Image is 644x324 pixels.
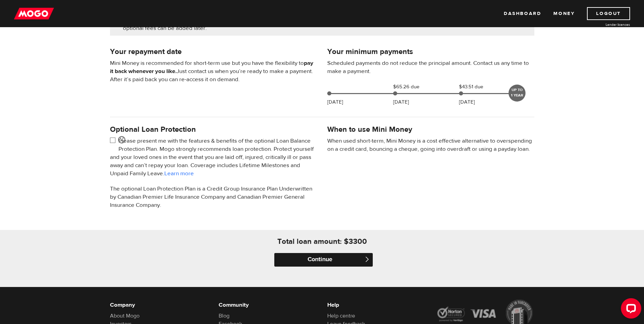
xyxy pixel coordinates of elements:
[393,83,427,91] span: $65.26 due
[110,125,317,134] h4: Optional Loan Protection
[219,301,317,309] h6: Community
[110,47,317,56] h4: Your repayment date
[364,256,370,262] span: 
[393,98,409,106] p: [DATE]
[553,7,575,20] a: Money
[509,85,526,102] div: UP TO 1 YEAR
[110,301,208,309] h6: Company
[110,59,313,75] b: pay it back whenever you like.
[459,83,493,91] span: $43.51 due
[349,237,367,246] h4: 3300
[327,301,426,309] h6: Help
[110,137,317,178] p: Please present me with the features & benefits of the optional Loan Balance Protection Plan. Mogo...
[14,7,54,20] img: mogo_logo-11ee424be714fa7cbb0f0f49df9e16ec.png
[219,312,229,319] a: Blog
[110,185,317,209] p: The optional Loan Protection Plan is a Credit Group Insurance Plan Underwritten by Canadian Premi...
[327,137,534,153] p: When used short-term, Mini Money is a cost effective alternative to overspending on a credit card...
[327,98,343,106] p: [DATE]
[110,312,140,319] a: About Mogo
[327,312,355,319] a: Help centre
[110,137,118,145] input: <span class="smiley-face happy"></span>
[579,22,630,27] a: Lender licences
[274,253,373,267] input: Continue
[504,7,541,20] a: Dashboard
[615,295,644,324] iframe: LiveChat chat widget
[587,7,630,20] a: Logout
[110,59,317,84] p: Mini Money is recommended for short-term use but you have the flexibility to Just contact us when...
[277,237,349,246] h4: Total loan amount: $
[327,59,534,75] p: Scheduled payments do not reduce the principal amount. Contact us any time to make a payment.
[327,47,534,56] h4: Your minimum payments
[164,170,194,177] a: Learn more
[459,98,475,106] p: [DATE]
[327,125,412,134] h4: When to use Mini Money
